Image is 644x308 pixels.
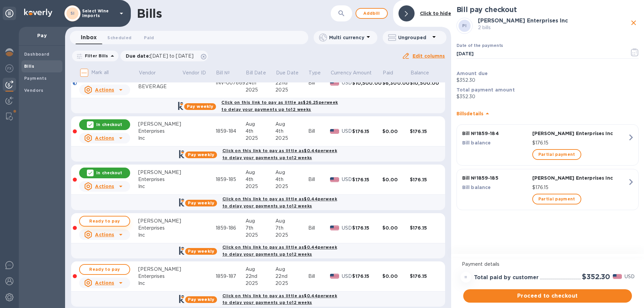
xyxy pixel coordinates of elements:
[275,169,308,176] div: Aug
[331,69,352,76] p: Currency
[532,139,628,146] p: $176.15
[462,261,633,268] p: Payment details
[474,274,539,281] h3: Total paid by customer
[457,93,639,100] p: $352.30
[95,135,114,141] u: Actions
[138,83,182,90] div: BEVERAGE
[410,80,439,86] div: $10,500.00
[411,69,429,76] p: Balance
[275,79,308,86] div: 22nd
[246,135,275,142] div: 2025
[188,249,214,254] b: Pay weekly
[352,225,382,231] div: $176.15
[120,51,208,61] div: Due date:[DATE] to [DATE]
[24,9,52,17] img: Logo
[383,69,402,76] span: Paid
[79,264,130,275] button: Ready to pay
[222,148,337,160] b: Click on this link to pay as little as $0.44 per week to delay your payments up to 12 weeks
[353,69,372,76] p: Amount
[625,273,635,280] p: USD
[457,103,639,124] div: Billsdetails
[398,34,430,41] p: Ungrouped
[457,124,639,166] button: Bill №1859-184[PERSON_NAME] Enterprises IncBill balance$176.15Partial payment
[275,128,308,135] div: 4th
[138,135,182,142] div: Inc
[275,183,308,190] div: 2025
[246,183,275,190] div: 2025
[275,225,308,232] div: 7th
[82,9,116,18] p: Select Wine Imports
[85,217,124,225] span: Ready to pay
[457,87,515,93] b: Total payment amount
[126,53,197,59] p: Due date :
[538,150,575,159] span: Partial payment
[356,8,388,19] button: Addbill
[107,34,131,41] span: Scheduled
[362,9,382,17] span: Add bill
[410,225,439,231] div: $176.15
[24,76,47,81] b: Payments
[95,232,114,237] u: Actions
[275,232,308,239] div: 2025
[216,176,246,183] div: 1859-185
[3,7,16,20] div: Unpin categories
[85,265,124,273] span: Ready to pay
[469,292,627,300] span: Proceed to checkout
[276,69,299,76] p: Due Date
[216,69,238,76] span: Bill №
[82,53,108,59] p: Filter Bills
[330,177,339,182] img: USD
[24,32,60,39] p: Pay
[275,273,308,280] div: 22nd
[308,273,330,280] div: Bill
[532,184,628,191] p: $176.15
[246,69,266,76] p: Bill Date
[138,218,182,225] div: [PERSON_NAME]
[411,69,438,76] span: Balance
[613,274,622,279] img: USD
[188,200,214,205] b: Pay weekly
[457,77,639,84] p: $352.30
[150,53,194,59] span: [DATE] to [DATE]
[182,69,206,76] p: Vendor ID
[457,111,484,116] b: Bill s details
[24,52,50,57] b: Dashboard
[246,69,274,76] span: Bill Date
[81,33,97,42] span: Inbox
[216,225,246,232] div: 1859-186
[275,86,308,94] div: 2025
[462,139,530,146] p: Bill balance
[275,280,308,287] div: 2025
[410,176,439,183] div: $176.15
[221,100,338,112] b: Click on this link to pay as little as $26.25 per week to delay your payments up to 12 weeks
[246,79,275,86] div: 24th
[276,69,307,76] span: Due Date
[329,34,364,41] p: Multi currency
[275,135,308,142] div: 2025
[246,266,275,273] div: Aug
[95,87,114,93] u: Actions
[246,225,275,232] div: 7th
[137,6,162,20] h1: Bills
[532,149,581,160] button: Partial payment
[342,225,353,232] p: USD
[463,289,632,303] button: Proceed to checkout
[138,176,182,183] div: Enterprises
[216,79,246,86] div: INV-007669
[246,232,275,239] div: 2025
[353,69,380,76] span: Amount
[70,11,75,16] b: SI
[532,130,628,137] p: [PERSON_NAME] Enterprises Inc
[246,280,275,287] div: 2025
[79,216,130,227] button: Ready to pay
[382,176,410,183] div: $0.00
[629,18,639,28] button: close
[352,128,382,135] div: $176.15
[462,23,467,28] b: PI
[24,88,44,93] b: Vendors
[330,129,339,134] img: USD
[95,280,114,286] u: Actions
[138,273,182,280] div: Enterprises
[216,69,230,76] p: Bill №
